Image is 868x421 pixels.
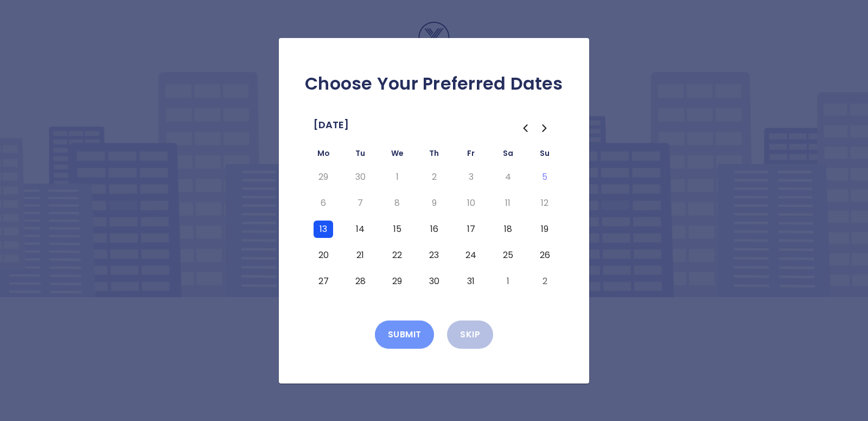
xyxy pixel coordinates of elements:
[387,273,407,290] button: Wednesday, October 29th, 2025
[387,247,407,264] button: Wednesday, October 22nd, 2025
[461,273,481,290] button: Friday, October 31st, 2025
[498,247,518,264] button: Saturday, October 25th, 2025
[380,22,488,76] img: Logo
[535,118,554,138] button: Go to the Next Month
[526,147,563,164] th: Sunday
[296,73,572,95] h2: Choose Your Preferred Dates
[305,147,342,164] th: Monday
[498,168,518,186] button: Saturday, October 4th, 2025
[424,194,444,212] button: Thursday, October 9th, 2025
[461,194,481,212] button: Friday, October 10th, 2025
[350,273,370,290] button: Tuesday, October 28th, 2025
[314,116,349,134] span: [DATE]
[424,221,444,238] button: Thursday, October 16th, 2025
[416,147,452,164] th: Thursday
[461,221,481,238] button: Friday, October 17th, 2025
[489,147,526,164] th: Saturday
[424,168,444,186] button: Thursday, October 2nd, 2025
[535,273,554,290] button: Sunday, November 2nd, 2025
[379,147,416,164] th: Wednesday
[314,221,333,238] button: Monday, October 13th, 2025, selected
[314,168,333,186] button: Monday, September 29th, 2025
[350,194,370,212] button: Tuesday, October 7th, 2025
[535,194,554,212] button: Sunday, October 12th, 2025
[350,221,370,238] button: Tuesday, October 14th, 2025
[350,247,370,264] button: Tuesday, October 21st, 2025
[314,194,333,212] button: Monday, October 6th, 2025
[342,147,379,164] th: Tuesday
[461,247,481,264] button: Friday, October 24th, 2025
[350,168,370,186] button: Tuesday, September 30th, 2025
[387,194,407,212] button: Wednesday, October 8th, 2025
[305,147,563,294] table: October 2025
[314,273,333,290] button: Monday, October 27th, 2025
[498,221,518,238] button: Saturday, October 18th, 2025
[424,247,444,264] button: Thursday, October 23rd, 2025
[375,321,435,349] button: Submit
[424,273,444,290] button: Thursday, October 30th, 2025
[461,168,481,186] button: Friday, October 3rd, 2025
[498,194,518,212] button: Saturday, October 11th, 2025
[498,273,518,290] button: Saturday, November 1st, 2025
[535,247,554,264] button: Sunday, October 26th, 2025
[452,147,489,164] th: Friday
[314,247,333,264] button: Monday, October 20th, 2025
[447,321,493,349] button: Skip
[535,168,554,186] button: Today, Sunday, October 5th, 2025
[535,221,554,238] button: Sunday, October 19th, 2025
[515,118,535,138] button: Go to the Previous Month
[387,221,407,238] button: Wednesday, October 15th, 2025
[387,168,407,186] button: Wednesday, October 1st, 2025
